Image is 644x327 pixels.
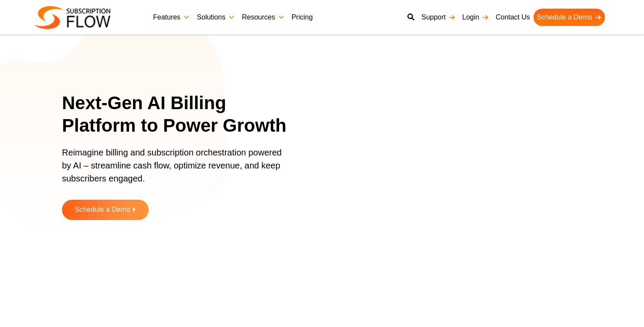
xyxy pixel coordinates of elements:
a: Resources [238,9,288,26]
p: Reimagine billing and subscription orchestration powered by AI – streamline cash flow, optimize r... [62,146,287,194]
a: Support [418,9,459,26]
a: Schedule a Demo [533,9,605,26]
a: Contact Us [492,9,533,26]
a: Solutions [193,9,238,26]
a: Pricing [288,9,316,26]
h1: Next-Gen AI Billing Platform to Power Growth [62,92,298,137]
a: Login [459,9,492,26]
a: Features [150,9,193,26]
a: Schedule a Demo [62,200,149,220]
img: Subscriptionflow [35,6,111,29]
span: Schedule a Demo [75,206,130,214]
